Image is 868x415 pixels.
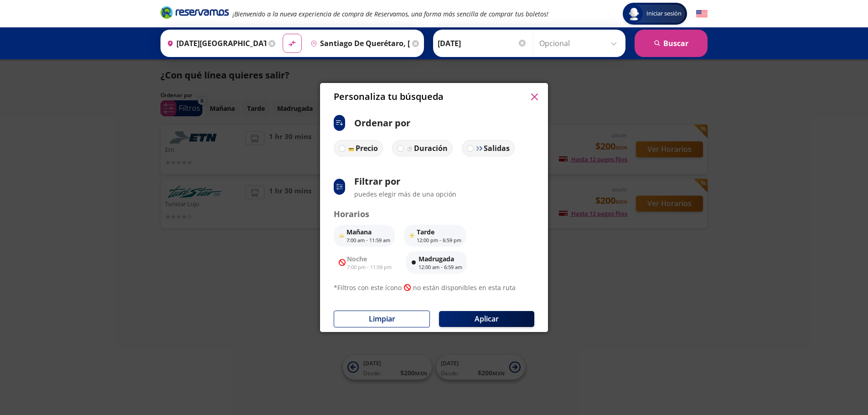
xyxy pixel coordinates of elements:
i: Brand Logo [160,5,229,19]
p: no están disponibles en esta ruta [413,283,516,292]
p: Ordenar por [354,116,410,130]
p: Mañana [346,227,390,237]
p: Tarde [417,227,461,237]
button: Buscar [635,30,708,57]
p: Horarios [334,208,534,220]
p: * Filtros con este ícono [334,283,402,292]
button: Aplicar [439,311,534,327]
input: Elegir Fecha [438,32,527,55]
button: Madrugada12:00 am - 6:59 am [406,251,467,274]
p: 7:00 pm - 11:59 pm [347,264,392,271]
input: Opcional [539,32,621,55]
a: Brand Logo [160,5,229,22]
button: English [696,8,708,20]
p: Precio [356,143,378,154]
p: Duración [414,143,448,154]
button: Tarde12:00 pm - 6:59 pm [404,225,466,247]
button: Limpiar [334,311,430,327]
p: Filtrar por [354,175,456,188]
button: Noche7:00 pm - 11:59 pm [334,251,397,274]
p: Salidas [484,143,510,154]
p: 12:00 pm - 6:59 pm [417,237,461,244]
p: Personaliza tu búsqueda [334,90,444,104]
span: Iniciar sesión [643,9,685,18]
button: Mañana7:00 am - 11:59 am [334,225,395,247]
input: Buscar Destino [307,32,410,55]
input: Buscar Origen [163,32,266,55]
em: ¡Bienvenido a la nueva experiencia de compra de Reservamos, una forma más sencilla de comprar tus... [232,10,548,18]
p: 12:00 am - 6:59 am [418,264,462,271]
p: puedes elegir más de una opción [354,189,456,199]
p: Noche [347,254,392,264]
p: 7:00 am - 11:59 am [346,237,390,244]
p: Madrugada [418,254,462,264]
